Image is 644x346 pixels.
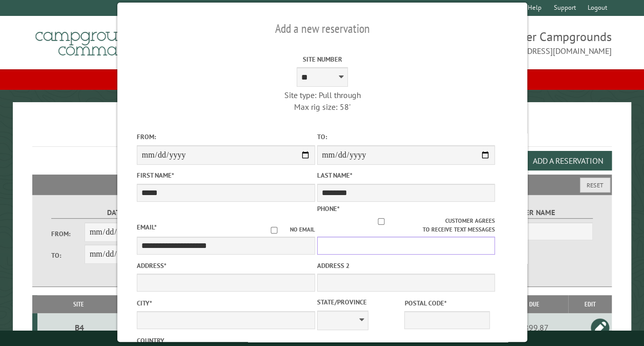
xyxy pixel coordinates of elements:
[136,336,315,345] label: Country
[580,178,610,193] button: Reset
[317,132,495,142] label: To:
[136,261,315,271] label: Address
[37,295,119,313] th: Site
[233,89,411,101] div: Site type: Pull through
[32,20,160,60] img: Campground Commander
[41,322,118,333] div: B4
[136,223,156,232] label: Email
[317,170,495,180] label: Last Name
[32,119,612,147] h1: Reservations
[258,225,315,234] label: No email
[568,295,612,313] th: Edit
[51,207,184,219] label: Dates
[51,251,85,260] label: To:
[136,298,315,308] label: City
[317,261,495,271] label: Address 2
[500,295,568,313] th: Due
[233,54,411,64] label: Site Number
[136,19,508,39] h2: Add a new reservation
[317,204,339,213] label: Phone
[524,151,612,170] button: Add a Reservation
[317,217,495,234] label: Customer agrees to receive text messages
[317,218,445,225] input: Customer agrees to receive text messages
[233,101,411,112] div: Max rig size: 58'
[32,175,612,194] h2: Filters
[51,229,85,239] label: From:
[404,298,490,308] label: Postal Code
[136,170,315,180] label: First Name
[500,313,568,342] td: $899.87
[136,132,315,142] label: From:
[258,227,289,234] input: No email
[317,297,402,307] label: State/Province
